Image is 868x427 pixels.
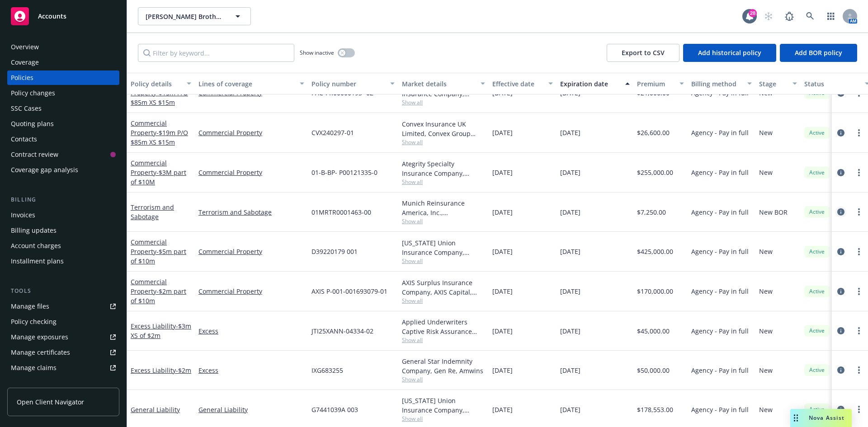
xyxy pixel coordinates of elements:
[492,128,513,137] span: [DATE]
[7,330,119,344] span: Manage exposures
[38,13,66,20] span: Accounts
[7,70,119,85] a: Policies
[804,79,859,89] div: Status
[11,239,61,253] div: Account charges
[198,286,304,296] a: Commercial Property
[311,326,373,336] span: JTI25XANN-04334-02
[759,326,773,336] span: New
[198,207,304,217] a: Terrorism and Sabotage
[808,169,826,177] span: Active
[131,322,191,340] a: Excess Liability
[131,203,174,221] a: Terrorism and Sabotage
[780,44,857,62] button: Add BOR policy
[11,132,37,146] div: Contacts
[402,119,485,138] div: Convex Insurance UK Limited, Convex Group Limited, Paragon Insurance Holdings, Amwins
[11,314,57,329] div: Policy checking
[560,207,580,217] span: [DATE]
[402,79,475,89] div: Market details
[311,168,377,177] span: 01-B-BP- P00121335-0
[131,277,186,305] a: Commercial Property
[131,128,188,146] span: - $19m P/O $85m XS $15m
[11,330,68,344] div: Manage exposures
[7,286,119,296] div: Tools
[560,326,580,336] span: [DATE]
[790,409,802,427] div: Drag to move
[131,238,186,265] a: Commercial Property
[198,366,304,375] a: Excess
[146,12,224,21] span: [PERSON_NAME] Brothers, LLC
[683,44,776,62] button: Add historical policy
[131,119,188,146] a: Commercial Property
[7,254,119,268] a: Installment plans
[7,117,119,131] a: Quoting plans
[691,168,749,177] span: Agency - Pay in full
[801,7,819,25] a: Search
[489,73,557,94] button: Effective date
[759,7,778,25] a: Start snowing
[808,129,826,137] span: Active
[492,247,513,256] span: [DATE]
[138,7,251,25] button: [PERSON_NAME] Brothers, LLC
[311,247,358,256] span: D39220179 001
[755,73,801,94] button: Stage
[808,208,826,216] span: Active
[402,357,485,375] div: General Star Indemnity Company, Gen Re, Amwins
[311,405,358,414] span: G7441039A 003
[402,178,485,186] span: Show all
[622,48,665,57] span: Export to CSV
[402,375,485,383] span: Show all
[835,286,846,297] a: circleInformation
[7,163,119,177] a: Coverage gap analysis
[759,128,773,137] span: New
[195,73,308,94] button: Lines of coverage
[7,132,119,146] a: Contacts
[7,101,119,116] a: SSC Cases
[7,147,119,162] a: Contract review
[131,79,181,89] div: Policy details
[691,326,749,336] span: Agency - Pay in full
[7,314,119,329] a: Policy checking
[809,414,844,422] span: Nova Assist
[402,238,485,257] div: [US_STATE] Union Insurance Company, Chubb Group, Amwins
[7,4,119,29] a: Accounts
[11,361,57,375] div: Manage claims
[637,207,666,217] span: $7,250.00
[560,79,620,89] div: Expiration date
[492,207,513,217] span: [DATE]
[854,246,864,257] a: more
[198,128,304,137] a: Commercial Property
[402,159,485,178] div: Ategrity Specialty Insurance Company, Ategrity Specialty Insurance Company, Amwins
[637,79,674,89] div: Premium
[759,168,773,177] span: New
[402,396,485,415] div: [US_STATE] Union Insurance Company, Chubb Group, Amwins
[492,79,543,89] div: Effective date
[691,207,749,217] span: Agency - Pay in full
[7,223,119,238] a: Billing updates
[402,317,485,336] div: Applied Underwriters Captive Risk Assurance Company, Inc., Applied Underwriters, Amwins
[11,40,39,54] div: Overview
[808,287,826,296] span: Active
[11,101,42,116] div: SSC Cases
[492,405,513,414] span: [DATE]
[176,366,191,375] span: - $2m
[633,73,688,94] button: Premium
[311,128,354,137] span: CVX240297-01
[560,128,580,137] span: [DATE]
[691,286,749,296] span: Agency - Pay in full
[402,415,485,422] span: Show all
[402,257,485,265] span: Show all
[691,128,749,137] span: Agency - Pay in full
[560,168,580,177] span: [DATE]
[127,73,195,94] button: Policy details
[11,163,78,177] div: Coverage gap analysis
[637,128,670,137] span: $26,600.00
[300,49,334,56] span: Show inactive
[854,286,864,297] a: more
[198,326,304,336] a: Excess
[402,99,485,106] span: Show all
[7,208,119,222] a: Invoices
[795,48,842,57] span: Add BOR policy
[492,168,513,177] span: [DATE]
[835,206,846,217] a: circleInformation
[131,159,186,186] a: Commercial Property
